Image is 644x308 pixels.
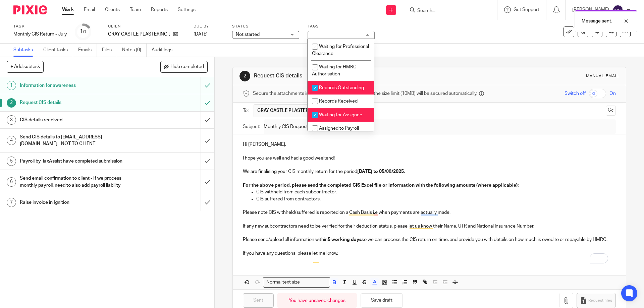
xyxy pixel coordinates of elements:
[312,44,369,56] span: Waiting for Professional Clearance
[256,196,615,202] p: CIS suffered from contractors.
[263,277,330,288] div: Search for option
[232,24,299,29] label: Status
[243,168,615,175] p: We are finalising your CIS monthly return for the period .
[256,189,615,195] p: CIS withheld from each subcontractor.
[20,80,136,90] h1: Information for awareness
[243,141,615,148] p: Hi [PERSON_NAME],
[243,183,519,188] strong: For the above period, please send the completed CIS Excel file or information with the following ...
[160,61,208,72] button: Hide completed
[606,106,616,116] button: Cc
[78,44,97,57] a: Emails
[319,85,364,90] span: Records Outstanding
[361,293,403,308] button: Save draft
[609,90,616,97] span: On
[243,250,615,257] p: If you have any questions, please let me know.
[277,293,357,308] div: You have unsaved changes
[13,24,67,29] label: Task
[302,279,326,286] input: Search for option
[577,293,615,308] button: Request files
[239,71,250,81] div: 2
[312,65,357,76] span: Waiting for HMRC Authorisation
[102,44,117,57] a: Files
[13,31,67,38] div: Monthly CIS Return - July
[20,197,136,207] h1: Raise invoice in Ignition
[83,30,87,34] small: /7
[257,107,324,114] span: GRAY CASTLE PLASTERING LTD
[130,6,141,13] a: Team
[7,198,16,207] div: 7
[108,31,170,38] p: GRAY CASTLE PLASTERING LTD
[243,293,274,308] input: Sent
[13,44,38,57] a: Subtasks
[43,44,73,57] a: Client tasks
[151,6,168,13] a: Reports
[612,5,623,15] img: svg%3E
[236,32,260,37] span: Not started
[194,32,208,37] span: [DATE]
[7,61,44,72] button: + Add subtask
[588,298,612,303] span: Request files
[254,72,444,79] h1: Request CIS details
[7,81,16,90] div: 1
[84,6,95,13] a: Email
[319,99,358,104] span: Records Received
[308,24,375,29] label: Tags
[13,5,47,14] img: Pixie
[20,173,136,190] h1: Send email confirmation to client - If we process monthly payroll, need to also add payroll liabi...
[357,169,404,174] strong: [DATE] to 05/ /2025
[62,6,74,13] a: Work
[80,28,87,36] div: 1
[7,136,16,145] div: 4
[20,115,136,125] h1: CIS details received
[194,24,224,29] label: Due by
[122,44,147,57] a: Notes (0)
[253,90,477,97] span: Secure the attachments in this message. Files exceeding the size limit (10MB) will be secured aut...
[582,18,612,24] p: Message sent.
[319,126,359,131] span: Assigned to Payroll
[7,98,16,108] div: 2
[243,209,615,216] p: Please note CIS withheld/suffered is reported on a Cash Basis i.e when payments are actually made.
[108,24,185,29] label: Client
[319,113,362,117] span: Waiting for Assignee
[243,236,615,243] p: Please send/upload all information within so we can process the CIS return on time, and provide y...
[20,132,136,149] h1: Send CIS details to [EMAIL_ADDRESS][DOMAIN_NAME] - NOT TO CLIENT
[386,169,391,174] span: 08
[178,6,196,13] a: Settings
[243,155,615,162] p: I hope you are well and had a good weekend!
[265,279,301,286] span: Normal text size
[152,44,177,57] a: Audit logs
[243,107,250,114] label: To:
[233,134,626,262] div: To enrich screen reader interactions, please activate Accessibility in Grammarly extension settings
[586,73,619,79] div: Manual email
[7,177,16,187] div: 6
[243,123,260,130] label: Subject:
[20,156,136,166] h1: Payroll by TaxAssist have completed submission
[565,90,586,97] span: Switch off
[328,237,362,242] strong: 5 working days
[20,98,136,108] h1: Request CIS details
[243,223,615,230] p: If any new subcontractors need to be verified for their deduction status, please let us know thei...
[7,115,16,125] div: 3
[7,157,16,166] div: 5
[170,64,204,70] span: Hide completed
[105,6,120,13] a: Clients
